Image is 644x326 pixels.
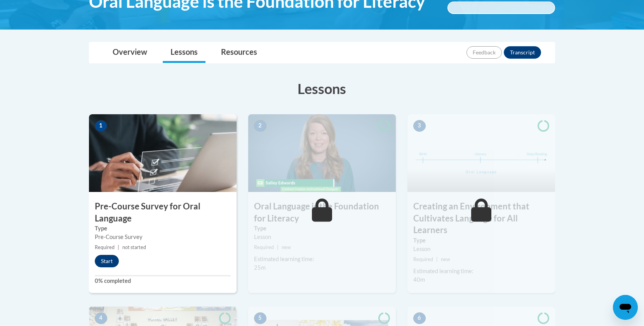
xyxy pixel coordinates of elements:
[413,267,549,275] div: Estimated learning time:
[254,244,274,250] span: Required
[407,114,555,192] img: Course Image
[95,233,231,241] div: Pre-Course Survey
[89,114,237,192] img: Course Image
[613,295,638,320] iframe: Button to launch messaging window
[89,200,237,225] h3: Pre-Course Survey for Oral Language
[436,256,438,262] span: |
[466,46,502,59] button: Feedback
[413,245,549,253] div: Lesson
[413,312,426,324] span: 6
[95,224,231,233] label: Type
[254,264,266,271] span: 25m
[118,244,119,250] span: |
[163,42,205,63] a: Lessons
[95,277,231,285] label: 0% completed
[213,42,265,63] a: Resources
[89,79,555,98] h3: Lessons
[254,233,390,241] div: Lesson
[277,244,278,250] span: |
[122,244,146,250] span: not started
[248,200,396,225] h3: Oral Language is the Foundation for Literacy
[441,256,450,262] span: new
[413,276,425,283] span: 40m
[95,255,119,267] button: Start
[248,114,396,192] img: Course Image
[254,255,390,263] div: Estimated learning time:
[413,120,426,132] span: 3
[254,312,266,324] span: 5
[254,224,390,233] label: Type
[504,46,541,59] button: Transcript
[95,120,107,132] span: 1
[282,244,291,250] span: new
[407,200,555,236] h3: Creating an Environment that Cultivates Language for All Learners
[413,256,433,262] span: Required
[95,244,115,250] span: Required
[105,42,155,63] a: Overview
[413,236,549,245] label: Type
[95,312,107,324] span: 4
[254,120,266,132] span: 2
